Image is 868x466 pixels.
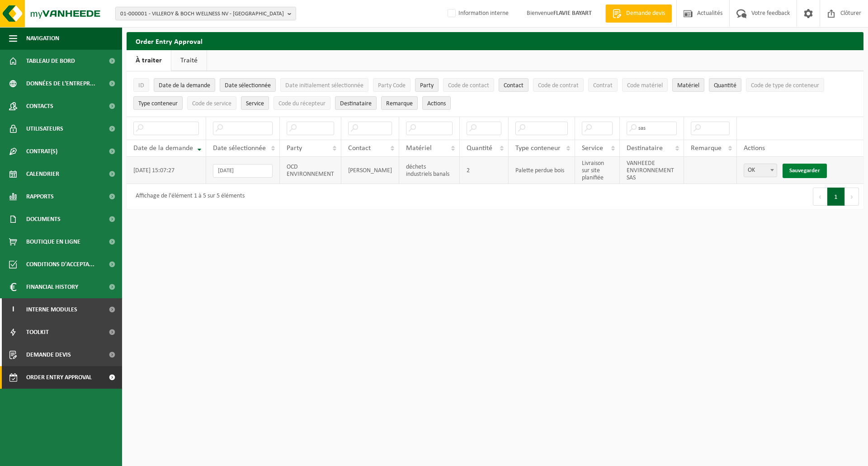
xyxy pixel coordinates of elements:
a: Demande devis [605,5,672,23]
span: Matériel [677,82,699,89]
span: Destinataire [340,100,372,107]
span: Party Code [378,82,406,89]
span: Actions [427,100,446,107]
a: Sauvegarder [783,164,827,178]
button: Actions [422,96,451,110]
td: OCD ENVIRONNEMENT [280,157,341,184]
td: Livraison sur site planifiée [575,157,619,184]
span: Code de contact [448,82,489,89]
span: Code du récepteur [278,100,325,107]
span: Order entry approval [26,366,92,389]
span: 01-000001 - VILLEROY & BOCH WELLNESS NV - [GEOGRAPHIC_DATA] [120,7,284,21]
span: Quantité [714,82,736,89]
button: ContactContact: Activate to sort [499,78,528,92]
button: DestinataireDestinataire : Activate to sort [335,96,377,110]
span: Party [287,145,302,152]
span: Données de l'entrepr... [26,72,95,95]
button: Code de type de conteneurCode de type de conteneur: Activate to sort [746,78,824,92]
td: Palette perdue bois [509,157,576,184]
td: 2 [460,157,509,184]
span: Documents [26,208,61,231]
span: Quantité [467,145,492,152]
button: ContratContrat: Activate to sort [588,78,618,92]
span: Demande devis [624,9,667,18]
span: OK [744,164,777,177]
span: OK [744,164,777,177]
span: Date de la demande [159,82,210,89]
span: Conditions d'accepta... [26,253,94,276]
span: Contacts [26,95,53,118]
span: Contrat(s) [26,140,57,163]
span: Navigation [26,27,59,50]
a: Traité [171,50,207,71]
span: Interne modules [26,298,77,321]
span: Boutique en ligne [26,231,80,253]
span: Contact [504,82,524,89]
button: Code matérielCode matériel: Activate to sort [622,78,668,92]
span: Date sélectionnée [213,145,266,152]
span: Code de service [192,100,231,107]
button: ServiceService: Activate to sort [241,96,269,110]
button: PartyParty: Activate to sort [415,78,439,92]
span: Demande devis [26,344,71,366]
a: À traiter [127,50,171,71]
span: I [9,298,17,321]
button: IDID: Activate to sort [133,78,149,92]
button: Next [845,188,859,206]
span: Destinataire [627,145,663,152]
button: QuantitéQuantité: Activate to sort [709,78,741,92]
button: 1 [827,188,845,206]
button: Code de serviceCode de service: Activate to sort [187,96,236,110]
td: déchets industriels banals [399,157,460,184]
h2: Order Entry Approval [127,32,863,50]
span: Contact [348,145,371,152]
span: Contrat [593,82,613,89]
button: Date de la demandeDate de la demande: Activate to remove sorting [154,78,215,92]
button: Code du récepteurCode du récepteur: Activate to sort [274,96,330,110]
span: Service [582,145,603,152]
span: Code de type de conteneur [751,82,819,89]
button: Previous [813,188,827,206]
span: Date initialement sélectionnée [285,82,363,89]
div: Affichage de l'élément 1 à 5 sur 5 éléments [131,188,245,205]
span: Toolkit [26,321,49,344]
span: Party [420,82,434,89]
span: Service [246,100,264,107]
td: [PERSON_NAME] [341,157,399,184]
strong: FLAVIE BAYART [553,10,592,17]
span: Financial History [26,276,78,298]
span: Date de la demande [133,145,193,152]
span: Rapports [26,185,54,208]
button: 01-000001 - VILLEROY & BOCH WELLNESS NV - [GEOGRAPHIC_DATA] [115,7,296,20]
td: VANHEEDE ENVIRONNEMENT SAS [620,157,684,184]
span: Code matériel [627,82,663,89]
button: Code de contratCode de contrat: Activate to sort [533,78,584,92]
button: Type conteneurType conteneur: Activate to sort [133,96,183,110]
span: Remarque [691,145,722,152]
button: Code de contactCode de contact: Activate to sort [443,78,494,92]
span: Matériel [406,145,432,152]
button: Date initialement sélectionnéeDate initialement sélectionnée: Activate to sort [280,78,368,92]
label: Information interne [446,7,509,20]
span: Date sélectionnée [225,82,271,89]
span: ID [138,82,144,89]
span: Type conteneur [515,145,561,152]
button: Date sélectionnéeDate sélectionnée: Activate to sort [220,78,276,92]
span: Remarque [386,100,413,107]
button: MatérielMatériel: Activate to sort [672,78,704,92]
td: [DATE] 15:07:27 [127,157,206,184]
span: Calendrier [26,163,59,185]
span: Utilisateurs [26,118,63,140]
span: Type conteneur [138,100,178,107]
span: Actions [744,145,765,152]
span: Code de contrat [538,82,579,89]
span: Tableau de bord [26,50,75,72]
button: RemarqueRemarque: Activate to sort [381,96,418,110]
button: Party CodeParty Code: Activate to sort [373,78,410,92]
